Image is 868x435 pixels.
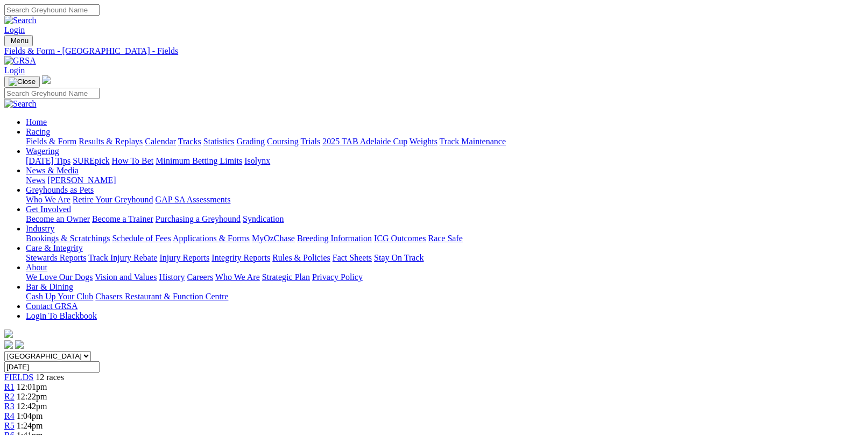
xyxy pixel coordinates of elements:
a: Fact Sheets [333,253,372,262]
a: R3 [4,402,15,411]
a: R2 [4,392,15,401]
a: News & Media [26,166,79,175]
span: 12:22pm [17,392,47,401]
button: Toggle navigation [4,76,40,88]
a: Stay On Track [374,253,424,262]
a: Retire Your Greyhound [73,195,153,204]
div: Bar & Dining [26,292,864,301]
a: Contact GRSA [26,301,77,311]
img: logo-grsa-white.png [4,329,13,338]
div: News & Media [26,176,864,185]
a: Statistics [203,137,235,146]
input: Select date [4,361,100,373]
a: Who We Are [26,195,70,204]
a: About [26,263,47,272]
div: About [26,272,864,282]
input: Search [4,4,100,16]
div: Care & Integrity [26,253,864,263]
a: Coursing [267,137,299,146]
img: Search [4,16,37,25]
a: Isolynx [244,156,270,165]
a: History [159,272,185,282]
a: Injury Reports [159,253,209,262]
a: Login [4,25,25,34]
input: Search [4,88,100,99]
a: Trials [300,137,320,146]
a: Rules & Policies [272,253,330,262]
img: twitter.svg [15,340,24,349]
a: R1 [4,382,15,391]
a: Fields & Form [26,137,76,146]
a: Tracks [178,137,201,146]
a: Get Involved [26,205,71,214]
img: Search [4,99,37,109]
a: Chasers Restaurant & Function Centre [95,292,228,301]
a: ICG Outcomes [374,234,426,243]
a: Track Maintenance [440,137,506,146]
a: Results & Replays [79,137,143,146]
img: logo-grsa-white.png [42,75,51,84]
div: Industry [26,234,864,243]
a: Race Safe [428,234,462,243]
a: Strategic Plan [262,272,310,282]
a: Care & Integrity [26,243,83,252]
a: Fields & Form - [GEOGRAPHIC_DATA] - Fields [4,46,864,56]
div: Get Involved [26,214,864,224]
a: Vision and Values [95,272,157,282]
span: 1:24pm [17,421,43,430]
div: Wagering [26,156,864,166]
a: GAP SA Assessments [156,195,231,204]
a: Bar & Dining [26,282,73,291]
a: Login [4,66,25,75]
div: Greyhounds as Pets [26,195,864,205]
a: Grading [237,137,265,146]
a: Calendar [145,137,176,146]
span: 12:42pm [17,402,47,411]
a: Privacy Policy [312,272,363,282]
a: Minimum Betting Limits [156,156,242,165]
a: 2025 TAB Adelaide Cup [322,137,407,146]
span: 1:04pm [17,411,43,420]
a: Track Injury Rebate [88,253,157,262]
a: Syndication [243,214,284,223]
span: 12:01pm [17,382,47,391]
span: 12 races [36,373,64,382]
a: Breeding Information [297,234,372,243]
a: Home [26,117,47,127]
a: Greyhounds as Pets [26,185,94,194]
a: Careers [187,272,213,282]
div: Racing [26,137,864,146]
a: SUREpick [73,156,109,165]
a: [DATE] Tips [26,156,70,165]
a: Purchasing a Greyhound [156,214,241,223]
a: FIELDS [4,373,33,382]
a: Industry [26,224,54,233]
a: How To Bet [112,156,154,165]
button: Toggle navigation [4,35,33,46]
a: Schedule of Fees [112,234,171,243]
a: We Love Our Dogs [26,272,93,282]
a: R5 [4,421,15,430]
a: Racing [26,127,50,136]
a: Cash Up Your Club [26,292,93,301]
a: MyOzChase [252,234,295,243]
a: [PERSON_NAME] [47,176,116,185]
span: Menu [11,37,29,45]
img: GRSA [4,56,36,66]
a: R4 [4,411,15,420]
a: Become an Owner [26,214,90,223]
a: Login To Blackbook [26,311,97,320]
img: facebook.svg [4,340,13,349]
img: Close [9,78,36,86]
a: Applications & Forms [173,234,250,243]
a: Become a Trainer [92,214,153,223]
a: Who We Are [215,272,260,282]
a: Stewards Reports [26,253,86,262]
